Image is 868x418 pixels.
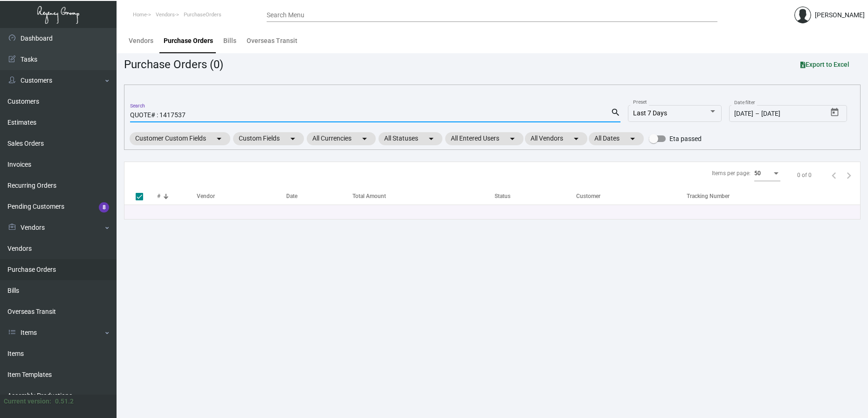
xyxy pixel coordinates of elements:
mat-chip: All Entered Users [445,132,524,145]
div: [PERSON_NAME] [815,10,865,20]
span: Last 7 Days [633,109,667,117]
span: Vendors [156,12,175,18]
span: 50 [754,170,761,177]
div: Vendors [129,36,153,46]
div: Vendor [197,192,287,200]
span: – [755,110,759,118]
button: Previous page [827,168,841,183]
mat-icon: arrow_drop_down [426,133,437,144]
mat-chip: All Currencies [307,132,376,145]
span: PurchaseOrders [184,12,221,18]
div: Date [286,192,297,200]
div: Customer [576,192,600,200]
div: Overseas Transit [247,36,297,46]
mat-chip: All Dates [589,132,644,145]
div: # [157,192,160,200]
mat-icon: arrow_drop_down [214,133,225,144]
input: Start date [734,110,753,118]
mat-icon: search [611,107,620,118]
mat-icon: arrow_drop_down [507,133,518,144]
div: 0.51.2 [55,397,74,406]
div: Current version: [4,397,51,406]
button: Next page [841,168,856,183]
mat-chip: All Vendors [525,132,587,145]
div: Status [495,192,510,200]
img: admin@bootstrapmaster.com [794,7,811,23]
div: Items per page: [712,169,751,177]
mat-chip: All Statuses [379,132,442,145]
button: Open calendar [827,105,842,120]
span: Export to Excel [800,61,849,68]
div: Customer [576,192,687,200]
mat-icon: arrow_drop_down [359,133,370,144]
mat-select: Items per page: [754,170,780,177]
div: Purchase Orders [164,36,213,46]
div: Total Amount [352,192,494,200]
div: Tracking Number [687,192,730,200]
div: # [157,192,197,200]
div: Bills [223,36,236,46]
mat-chip: Customer Custom Fields [130,132,230,145]
mat-chip: Custom Fields [233,132,304,145]
mat-icon: arrow_drop_down [627,133,638,144]
div: Total Amount [352,192,386,200]
div: Purchase Orders (0) [124,56,223,73]
mat-icon: arrow_drop_down [287,133,298,144]
mat-icon: arrow_drop_down [571,133,582,144]
span: Home [133,12,147,18]
div: Status [495,192,577,200]
div: Tracking Number [687,192,860,200]
span: Eta passed [669,133,702,144]
button: Export to Excel [793,56,857,73]
div: Vendor [197,192,215,200]
input: End date [761,110,806,118]
div: 0 of 0 [797,171,812,179]
div: Date [286,192,352,200]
